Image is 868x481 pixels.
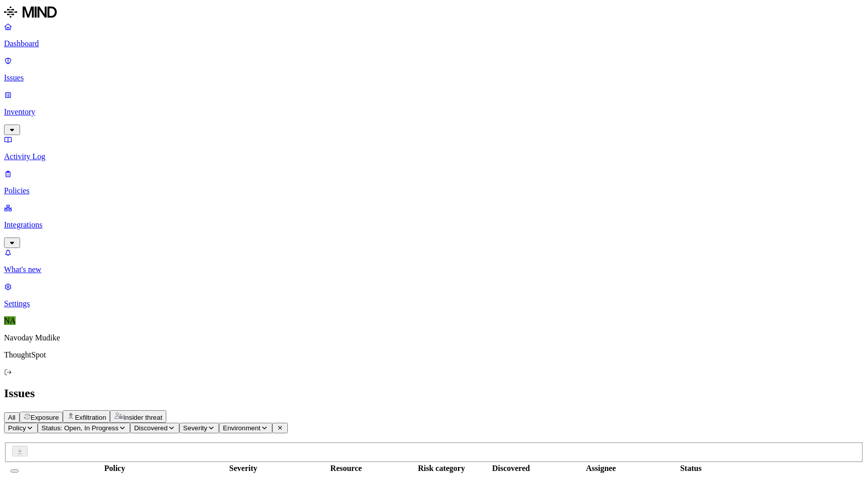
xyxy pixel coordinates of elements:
[4,299,864,308] p: Settings
[4,135,864,161] a: Activity Log
[4,282,864,308] a: Settings
[134,424,168,432] span: Discovered
[4,4,57,20] img: MIND
[4,39,864,48] p: Dashboard
[283,464,409,473] div: Resource
[4,265,864,274] p: What's new
[26,464,204,473] div: Policy
[4,186,864,195] p: Policies
[4,248,864,274] a: What's new
[4,107,864,116] p: Inventory
[551,464,652,473] div: Assignee
[31,414,59,421] span: Exposure
[183,424,207,432] span: Severity
[4,350,864,359] p: ThoughtSpot
[4,316,16,325] span: NA
[411,464,472,473] div: Risk category
[8,414,16,421] span: All
[75,414,106,421] span: Exfiltration
[4,90,864,134] a: Inventory
[474,464,549,473] div: Discovered
[206,464,281,473] div: Severity
[4,73,864,82] p: Issues
[4,387,864,400] h2: Issues
[4,220,864,229] p: Integrations
[4,152,864,161] p: Activity Log
[223,424,261,432] span: Environment
[123,414,162,421] span: Insider threat
[4,56,864,82] a: Issues
[4,4,864,22] a: MIND
[11,469,19,472] button: Select all
[4,169,864,195] a: Policies
[654,464,728,473] div: Status
[8,424,26,432] span: Policy
[42,424,119,432] span: Status: Open, In Progress
[4,22,864,48] a: Dashboard
[4,203,864,247] a: Integrations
